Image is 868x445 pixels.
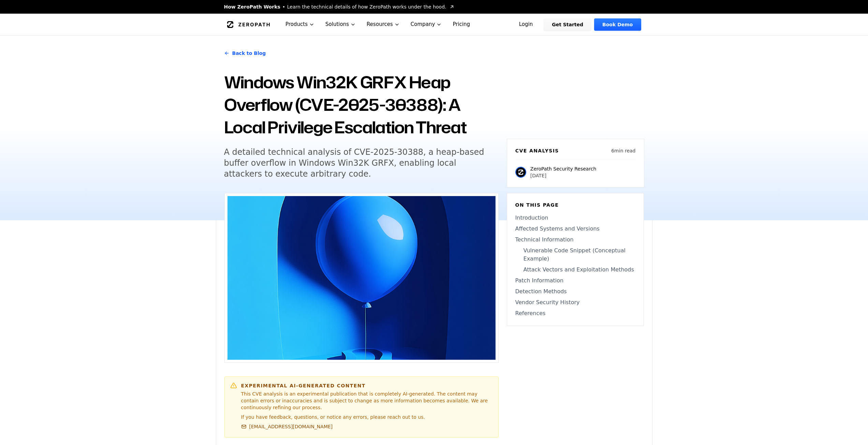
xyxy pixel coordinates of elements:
a: Pricing [447,14,475,35]
a: How ZeroPath WorksLearn the technical details of how ZeroPath works under the hood. [224,3,455,10]
button: Company [405,14,447,35]
a: Technical Information [515,236,635,244]
h1: Windows Win32K GRFX Heap Overflow (CVE-2025-30388): A Local Privilege Escalation Threat [224,71,499,138]
p: If you have feedback, questions, or notice any errors, please reach out to us. [241,414,493,420]
h6: On this page [515,202,635,208]
a: References [515,309,635,317]
a: Patch Information [515,277,635,285]
p: This CVE analysis is an experimental publication that is completely AI-generated. The content may... [241,390,493,411]
a: Vendor Security History [515,298,635,307]
p: 6 min read [611,147,635,154]
button: Products [280,14,320,35]
img: ZeroPath Security Research [515,167,526,178]
a: Get Started [544,18,591,31]
a: Detection Methods [515,287,635,296]
nav: Global [216,14,652,35]
a: Back to Blog [224,44,266,63]
img: Windows Win32K GRFX Heap Overflow (CVE-2025-30388): A Local Privilege Escalation Threat [227,196,496,360]
a: Affected Systems and Versions [515,225,635,233]
h6: CVE Analysis [515,147,559,154]
p: [DATE] [530,172,597,179]
button: Resources [361,14,405,35]
h5: A detailed technical analysis of CVE-2025-30388, a heap-based buffer overflow in Windows Win32K G... [224,147,486,179]
span: Learn the technical details of how ZeroPath works under the hood. [287,3,446,10]
a: Attack Vectors and Exploitation Methods [515,266,635,274]
a: Login [511,18,541,31]
a: Book Demo [594,18,641,31]
p: ZeroPath Security Research [530,165,597,172]
h6: Experimental AI-Generated Content [241,382,493,389]
a: [EMAIL_ADDRESS][DOMAIN_NAME] [241,423,333,430]
a: Vulnerable Code Snippet (Conceptual Example) [515,247,635,263]
span: How ZeroPath Works [224,3,280,10]
button: Solutions [320,14,361,35]
a: Introduction [515,214,635,222]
